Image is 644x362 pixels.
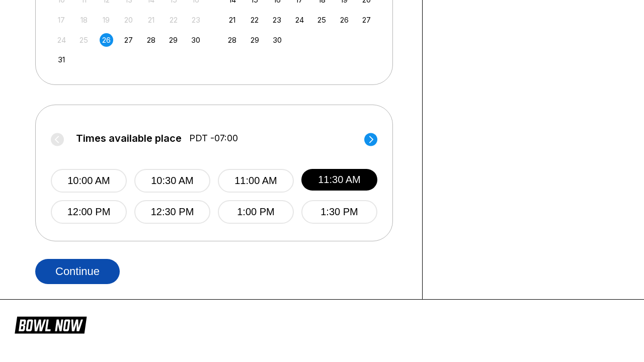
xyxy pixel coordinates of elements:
[270,33,284,47] div: Choose Tuesday, September 30th, 2025
[76,133,182,144] span: Times available place
[134,200,210,224] button: 12:30 PM
[134,169,210,193] button: 10:30 AM
[144,13,158,27] div: Not available Thursday, August 21st, 2025
[189,33,203,47] div: Choose Saturday, August 30th, 2025
[55,33,68,47] div: Not available Sunday, August 24th, 2025
[51,200,127,224] button: 12:00 PM
[218,169,294,193] button: 11:00 AM
[189,133,238,144] span: PDT -07:00
[55,13,68,27] div: Not available Sunday, August 17th, 2025
[360,13,373,27] div: Choose Saturday, September 27th, 2025
[167,13,180,27] div: Not available Friday, August 22nd, 2025
[189,13,203,27] div: Not available Saturday, August 23rd, 2025
[315,13,329,27] div: Choose Thursday, September 25th, 2025
[100,33,113,47] div: Choose Tuesday, August 26th, 2025
[167,33,180,47] div: Choose Friday, August 29th, 2025
[248,13,262,27] div: Choose Monday, September 22nd, 2025
[55,53,68,66] div: Choose Sunday, August 31st, 2025
[225,13,239,27] div: Choose Sunday, September 21st, 2025
[100,13,113,27] div: Not available Tuesday, August 19th, 2025
[248,33,262,47] div: Choose Monday, September 29th, 2025
[338,13,351,27] div: Choose Friday, September 26th, 2025
[293,13,306,27] div: Choose Wednesday, September 24th, 2025
[301,169,377,191] button: 11:30 AM
[225,33,239,47] div: Choose Sunday, September 28th, 2025
[122,13,135,27] div: Not available Wednesday, August 20th, 2025
[270,13,284,27] div: Choose Tuesday, September 23rd, 2025
[35,259,120,284] button: Continue
[144,33,158,47] div: Choose Thursday, August 28th, 2025
[218,200,294,224] button: 1:00 PM
[301,200,377,224] button: 1:30 PM
[77,13,91,27] div: Not available Monday, August 18th, 2025
[77,33,91,47] div: Not available Monday, August 25th, 2025
[122,33,135,47] div: Choose Wednesday, August 27th, 2025
[51,169,127,193] button: 10:00 AM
